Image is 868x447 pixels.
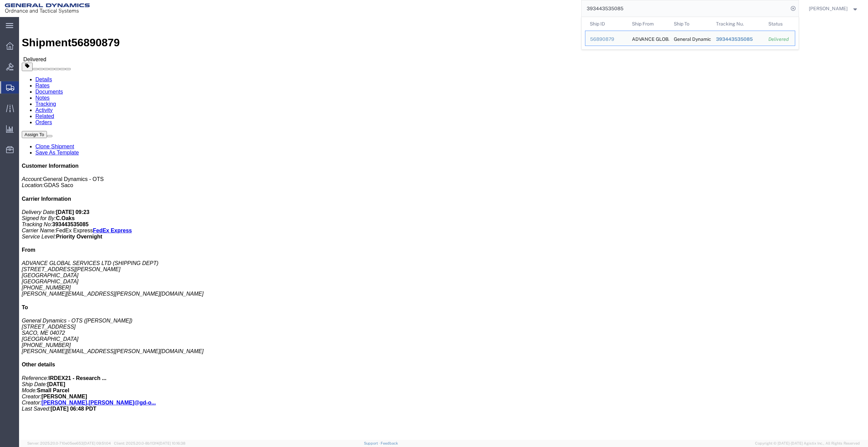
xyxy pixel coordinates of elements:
div: 56890879 [590,36,622,43]
span: Copyright © [DATE]-[DATE] Agistix Inc., All Rights Reserved [755,441,860,446]
input: Search for shipment number, reference number [582,0,788,17]
span: 393443535085 [716,36,752,42]
a: Feedback [381,441,398,445]
th: Ship ID [585,17,627,31]
div: ADVANCE GLOBAL SERVICES LTD [632,31,664,46]
th: Ship To [669,17,711,31]
span: [DATE] 09:51:04 [83,441,111,445]
th: Ship From [627,17,669,31]
div: General Dynamics - OTS [674,31,706,46]
img: logo [5,3,90,14]
th: Status [764,17,795,31]
table: Search Results [585,17,799,49]
button: [PERSON_NAME] [808,4,859,13]
th: Tracking Nu. [711,17,764,31]
div: 393443535085 [716,36,759,43]
iframe: FS Legacy Container [19,17,868,440]
a: Support [364,441,381,445]
span: Justin Bowdich [809,5,848,12]
span: Server: 2025.20.0-710e05ee653 [27,441,111,445]
span: [DATE] 10:16:38 [159,441,185,445]
div: Delivered [768,36,790,43]
span: Client: 2025.20.0-8b113f4 [114,441,185,445]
